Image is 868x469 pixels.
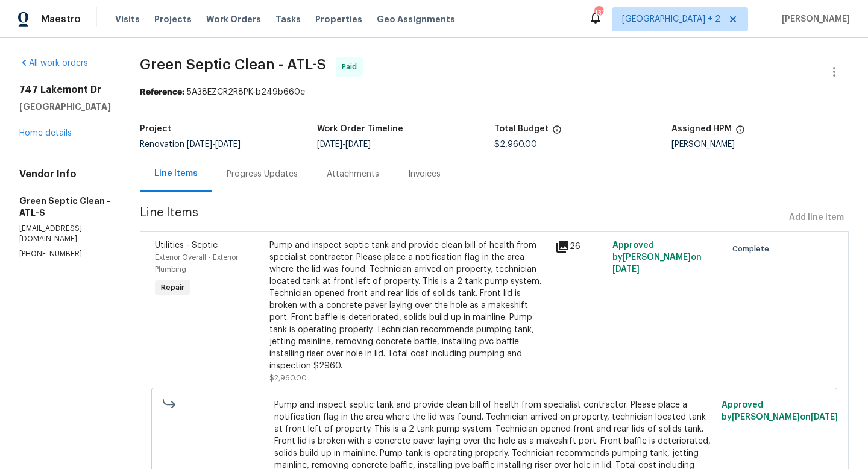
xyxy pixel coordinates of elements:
div: Attachments [327,168,379,180]
h5: Work Order Timeline [317,125,403,133]
h5: Green Septic Clean - ATL-S [19,195,111,219]
span: [DATE] [215,140,241,149]
b: Reference: [140,88,184,96]
span: Projects [154,13,192,25]
div: Invoices [408,168,441,180]
span: - [317,140,371,149]
h5: Assigned HPM [671,125,732,133]
div: 133 [594,7,603,19]
span: Complete [732,243,774,255]
span: [DATE] [345,140,371,149]
span: Approved by [PERSON_NAME] on [612,241,702,274]
span: [DATE] [187,140,212,149]
div: 5A38EZCR2R8PK-b249b660c [140,86,849,98]
span: Renovation [140,140,241,149]
span: Properties [315,13,362,25]
span: Green Septic Clean - ATL-S [140,57,326,72]
div: [PERSON_NAME] [671,140,849,149]
span: Utilities - Septic [155,241,218,250]
span: Geo Assignments [377,13,455,25]
p: [PHONE_NUMBER] [19,249,111,259]
span: [DATE] [317,140,342,149]
span: [DATE] [811,413,838,421]
span: [DATE] [612,265,640,274]
a: All work orders [19,59,88,68]
span: Tasks [275,15,301,24]
div: Pump and inspect septic tank and provide clean bill of health from specialist contractor. Please ... [269,239,548,372]
span: Visits [115,13,140,25]
h4: Vendor Info [19,168,111,180]
p: [EMAIL_ADDRESS][DOMAIN_NAME] [19,224,111,244]
span: Maestro [41,13,81,25]
span: Exterior Overall - Exterior Plumbing [155,254,238,273]
div: Line Items [154,168,198,180]
span: $2,960.00 [494,140,537,149]
span: Work Orders [206,13,261,25]
span: Paid [342,61,362,73]
a: Home details [19,129,72,137]
h5: Project [140,125,171,133]
h5: Total Budget [494,125,549,133]
h2: 747 Lakemont Dr [19,84,111,96]
span: The hpm assigned to this work order. [735,125,745,140]
span: $2,960.00 [269,374,307,382]
span: Approved by [PERSON_NAME] on [722,401,838,421]
div: 26 [555,239,605,254]
span: [GEOGRAPHIC_DATA] + 2 [622,13,720,25]
h5: [GEOGRAPHIC_DATA] [19,101,111,113]
span: Repair [156,282,189,294]
span: The total cost of line items that have been proposed by Opendoor. This sum includes line items th... [552,125,562,140]
span: [PERSON_NAME] [777,13,850,25]
span: - [187,140,241,149]
span: Line Items [140,207,784,229]
div: Progress Updates [227,168,298,180]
